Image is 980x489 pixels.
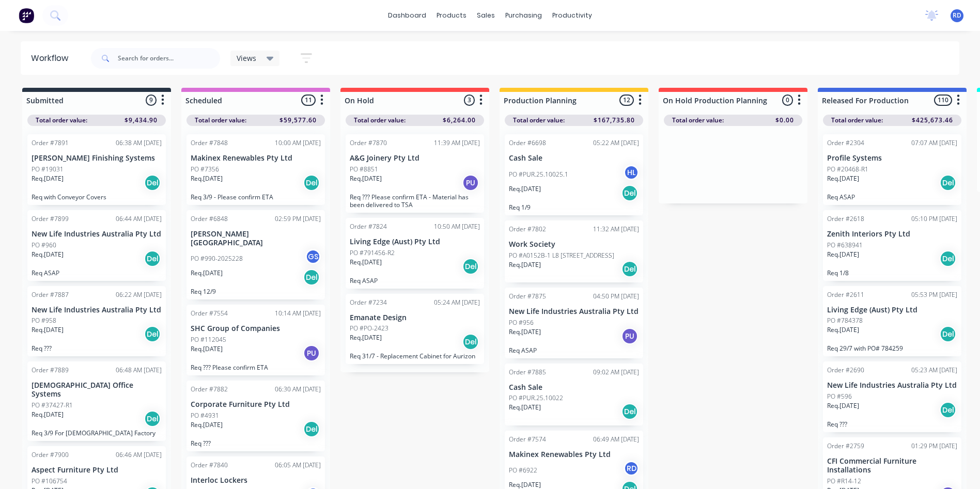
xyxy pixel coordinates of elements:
div: Order #2759 [827,441,864,451]
div: Order #7889 [32,366,69,375]
div: 05:22 AM [DATE] [593,138,639,148]
div: PU [303,345,320,361]
p: PO #956 [509,318,534,327]
div: Order #787504:50 PM [DATE]New Life Industries Australia Pty LtdPO #956Req.[DATE]PUReq ASAP [505,288,643,358]
div: Order #788706:22 AM [DATE]New Life Industries Australia Pty LtdPO #958Req.[DATE]DelReq ??? [27,286,166,357]
div: sales [472,8,500,23]
div: Workflow [31,52,73,65]
div: Order #787011:39 AM [DATE]A&G Joinery Pty LtdPO #8851Req.[DATE]PUReq ??? Please confirm ETA - Mat... [346,134,484,213]
p: PO #112045 [191,335,226,344]
p: Req 3/9 For [DEMOGRAPHIC_DATA] Factory [32,429,162,437]
p: Req ??? Please confirm ETA [191,364,321,371]
div: 06:05 AM [DATE] [275,461,321,470]
p: Interloc Lockers [191,476,321,485]
div: Order #788509:02 AM [DATE]Cash SalePO #PUR.25.10022Req.[DATE]Del [505,364,643,425]
p: Emanate Design [350,313,480,322]
p: PO #PUR.25.10022 [509,393,563,403]
p: PO #R14-12 [827,477,861,486]
p: Req 1/8 [827,269,957,277]
div: Order #261805:10 PM [DATE]Zenith Interiors Pty LtdPO #638941Req.[DATE]DelReq 1/8 [823,210,961,281]
p: Req. [DATE] [191,344,223,354]
p: Req. [DATE] [32,410,64,419]
p: Req. [DATE] [191,420,223,430]
span: $167,735.80 [594,116,635,125]
span: Total order value: [513,116,565,125]
p: PO #19031 [32,165,64,174]
p: Profile Systems [827,154,957,163]
div: Order #723405:24 AM [DATE]Emanate DesignPO #PO-2423Req.[DATE]DelReq 31/7 - Replacement Cabinet fo... [346,294,484,365]
div: Order #7574 [509,435,546,444]
div: 06:30 AM [DATE] [275,385,321,394]
p: Makinex Renewables Pty Ltd [509,450,639,459]
p: Req. [DATE] [350,333,382,342]
div: Order #261105:53 PM [DATE]Living Edge (Aust) Pty LtdPO #784378Req.[DATE]DelReq 29/7 with PO# 784259 [823,286,961,357]
p: New Life Industries Australia Pty Ltd [32,306,162,314]
div: 10:00 AM [DATE] [275,138,321,148]
p: Req ASAP [827,193,957,201]
p: Req. [DATE] [827,325,859,335]
div: Del [940,250,956,267]
div: HL [624,165,639,180]
div: Order #782410:50 AM [DATE]Living Edge (Aust) Pty LtdPO #791456-R2Req.[DATE]DelReq ASAP [346,218,484,289]
div: Del [144,250,161,267]
div: Order #7234 [350,298,387,307]
p: PO #958 [32,316,56,325]
span: Total order value: [672,116,724,125]
p: Corporate Furniture Pty Ltd [191,400,321,409]
div: Order #7899 [32,214,69,224]
p: Req. [DATE] [191,269,223,278]
p: New Life Industries Australia Pty Ltd [509,307,639,316]
p: New Life Industries Australia Pty Ltd [32,230,162,239]
p: Req. [DATE] [350,174,382,183]
p: PO #PO-2423 [350,324,388,333]
div: Del [621,185,638,201]
div: Del [940,175,956,191]
p: Req ASAP [32,269,162,277]
p: Req 12/9 [191,288,321,295]
p: Req 29/7 with PO# 784259 [827,344,957,352]
p: Req. [DATE] [827,401,859,411]
span: Total order value: [36,116,87,125]
p: Cash Sale [509,383,639,392]
div: Order #2690 [827,366,864,375]
p: Makinex Renewables Pty Ltd [191,154,321,163]
p: Living Edge (Aust) Pty Ltd [350,238,480,246]
div: 06:22 AM [DATE] [116,290,162,299]
div: Del [303,421,320,437]
div: Order #230407:07 AM [DATE]Profile SystemsPO #20468-R1Req.[DATE]DelReq ASAP [823,134,961,205]
p: Req. [DATE] [32,174,64,183]
p: Req. [DATE] [827,174,859,183]
div: Order #7824 [350,222,387,231]
p: Req. [DATE] [350,258,382,267]
p: Zenith Interiors Pty Ltd [827,230,957,239]
a: dashboard [383,8,431,23]
div: GS [305,249,321,264]
div: Order #7887 [32,290,69,299]
p: Req ??? [191,439,321,447]
p: Req ASAP [350,277,480,285]
div: Order #7891 [32,138,69,148]
div: Del [940,402,956,418]
span: $6,264.00 [443,116,476,125]
div: Order #7885 [509,368,546,377]
p: A&G Joinery Pty Ltd [350,154,480,163]
div: PU [621,328,638,344]
p: [PERSON_NAME] Finishing Systems [32,154,162,163]
p: Cash Sale [509,154,639,163]
p: Living Edge (Aust) Pty Ltd [827,306,957,314]
p: PO #6922 [509,466,537,475]
div: RD [624,461,639,476]
p: PO #960 [32,241,56,250]
div: 06:38 AM [DATE] [116,138,162,148]
div: Del [144,175,161,191]
span: $59,577.60 [279,116,317,125]
div: 10:14 AM [DATE] [275,309,321,318]
p: PO #596 [827,392,852,401]
p: Req. [DATE] [32,250,64,259]
div: Del [940,326,956,342]
span: $425,673.46 [912,116,953,125]
p: [PERSON_NAME] [GEOGRAPHIC_DATA] [191,230,321,247]
p: Req ASAP [509,346,639,354]
p: PO #37427-R1 [32,401,73,410]
div: Order #780211:32 AM [DATE]Work SocietyPO #A0152B-1 L8 [STREET_ADDRESS]Req.[DATE]Del [505,220,643,282]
